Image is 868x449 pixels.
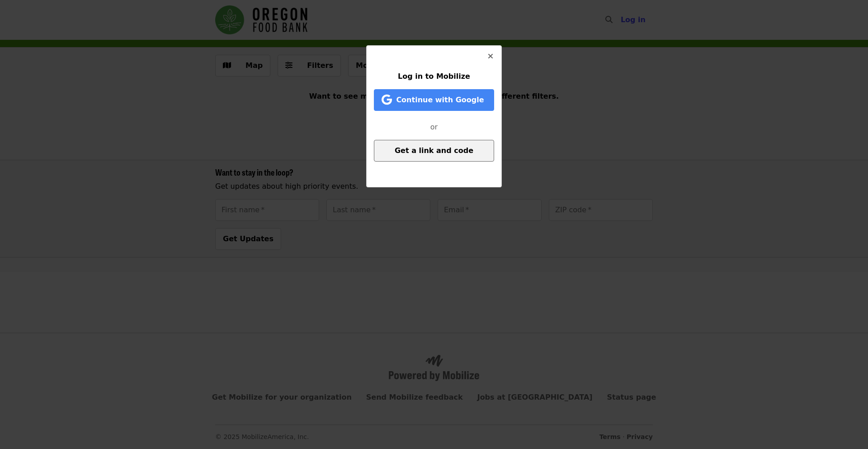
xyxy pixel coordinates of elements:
button: Continue with Google [374,89,494,111]
span: Log in to Mobilize [398,72,470,81]
i: google icon [382,93,392,106]
button: Close [480,46,501,67]
span: or [430,123,438,131]
span: Get a link and code [395,146,473,155]
i: times icon [488,52,493,61]
span: Continue with Google [396,96,484,104]
button: Get a link and code [374,140,494,162]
